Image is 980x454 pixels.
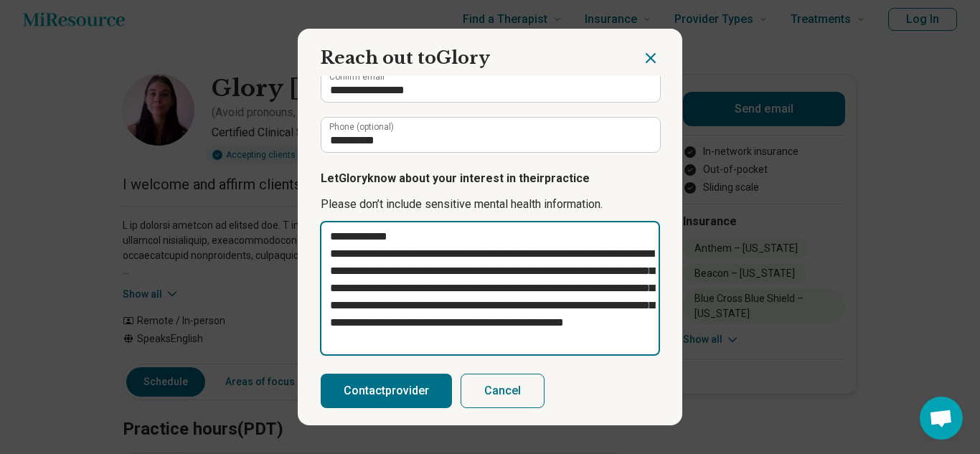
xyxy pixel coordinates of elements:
span: Reach out to Glory [321,47,490,68]
button: Close dialog [642,49,659,67]
label: Confirm email [329,72,385,81]
p: Let Glory know about your interest in their practice [321,170,659,187]
button: Contactprovider [321,374,452,408]
button: Cancel [461,374,545,408]
label: Phone (optional) [329,123,394,131]
p: Please don’t include sensitive mental health information. [321,196,659,213]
